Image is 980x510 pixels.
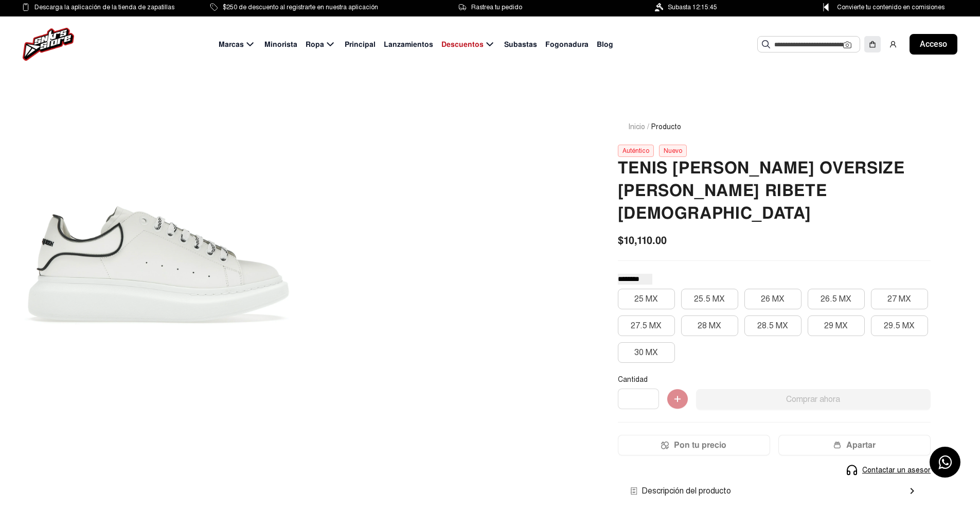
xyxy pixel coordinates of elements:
font: $10,110.00 [618,234,667,247]
font: 28.5 MX [757,321,788,331]
button: Apartar [778,435,931,455]
button: 25.5 MX [681,289,738,309]
font: Apartar [846,439,876,450]
img: Icon.png [661,441,669,449]
font: Subasta 12:15:45 [668,4,717,11]
button: 30 MX [618,342,675,363]
font: Convierte tu contenido en comisiones [837,4,945,11]
font: $250 de descuento al registrarte en nuestra aplicación [223,4,378,11]
button: Pon tu precio [618,435,770,455]
font: Marcas [219,40,244,49]
a: Inicio [628,122,645,131]
font: Subastas [504,40,537,49]
font: Producto [651,122,681,131]
button: 25 MX [618,289,675,309]
mat-icon: chevron_right [906,485,918,497]
button: 27.5 MX [618,315,675,336]
font: Descarga la aplicación de la tienda de zapatillas [34,4,174,11]
font: Descuentos [441,40,484,49]
font: 29 MX [824,321,848,331]
button: 26 MX [744,289,801,309]
img: Agregar al carrito [667,389,688,410]
button: 28 MX [681,315,738,336]
img: Cámara [843,41,851,49]
font: 25 MX [634,294,658,304]
font: Auténtico [622,147,649,154]
font: 28 MX [698,321,721,331]
img: logo [23,28,74,61]
font: Pon tu precio [674,439,726,450]
font: Comprar ahora [786,394,840,405]
img: wallet-05.png [833,441,841,449]
font: Cantidad [618,375,648,384]
font: 26.5 MX [821,294,851,304]
font: Fogonadura [545,40,589,49]
img: Icono de punto de control [819,3,832,11]
font: Principal [345,40,376,49]
button: Comprar ahora [696,389,931,410]
font: 29.5 MX [884,321,915,331]
font: Descripción del producto [642,486,731,496]
button: 29.5 MX [871,315,928,336]
font: Nuevo [664,147,682,154]
font: Ropa [306,40,324,49]
font: Blog [597,40,613,49]
img: compras [868,40,877,48]
font: 25.5 MX [694,294,725,304]
img: Buscar [762,40,770,48]
font: Acceso [920,39,947,49]
img: envio [630,487,637,495]
button: 28.5 MX [744,315,801,336]
font: 26 MX [761,294,785,304]
font: Lanzamientos [384,40,433,49]
font: 27.5 MX [631,321,662,331]
font: Contactar un asesor [862,466,931,474]
font: Rastrea tu pedido [471,4,522,11]
button: 26.5 MX [808,289,865,309]
font: TENIS [PERSON_NAME] OVERSIZE [PERSON_NAME] RIBETE [DEMOGRAPHIC_DATA] [618,157,905,224]
img: usuario [889,40,897,48]
font: / [647,122,649,131]
font: 27 MX [887,294,911,304]
font: 30 MX [634,347,658,358]
button: 27 MX [871,289,928,309]
font: Minorista [264,40,297,49]
button: 29 MX [808,315,865,336]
